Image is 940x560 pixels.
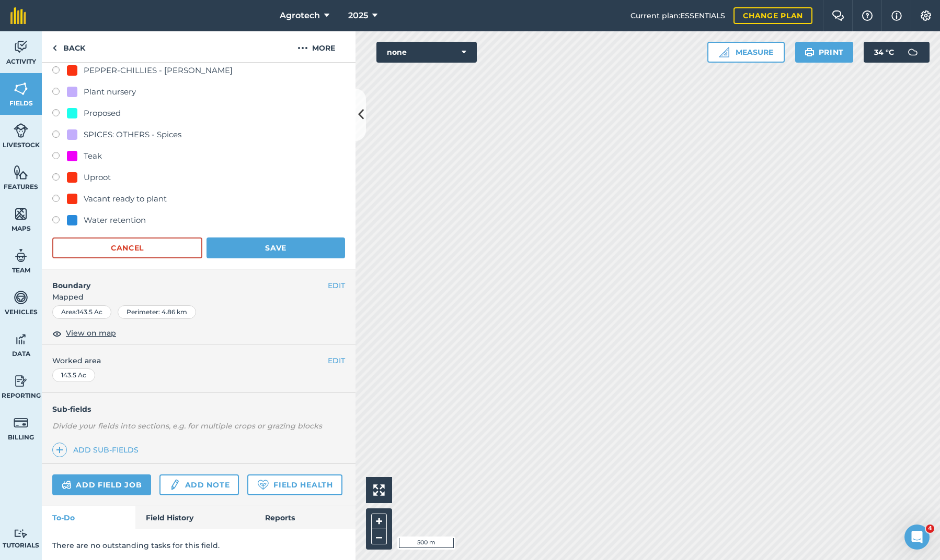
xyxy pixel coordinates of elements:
span: View on map [66,327,116,339]
img: svg+xml;base64,PD94bWwgdmVyc2lvbj0iMS4wIiBlbmNvZGluZz0idXRmLTgiPz4KPCEtLSBHZW5lcmF0b3I6IEFkb2JlIE... [14,373,28,389]
h4: Sub-fields [42,403,356,415]
img: svg+xml;base64,PD94bWwgdmVyc2lvbj0iMS4wIiBlbmNvZGluZz0idXRmLTgiPz4KPCEtLSBHZW5lcmF0b3I6IEFkb2JlIE... [14,248,28,264]
div: Proposed [84,107,121,120]
span: Worked area [52,355,345,366]
a: To-Do [42,506,135,529]
img: svg+xml;base64,PD94bWwgdmVyc2lvbj0iMS4wIiBlbmNvZGluZz0idXRmLTgiPz4KPCEtLSBHZW5lcmF0b3I6IEFkb2JlIE... [14,529,28,539]
img: svg+xml;base64,PHN2ZyB4bWxucz0iaHR0cDovL3d3dy53My5vcmcvMjAwMC9zdmciIHdpZHRoPSIxOCIgaGVpZ2h0PSIyNC... [52,327,62,340]
img: svg+xml;base64,PHN2ZyB4bWxucz0iaHR0cDovL3d3dy53My5vcmcvMjAwMC9zdmciIHdpZHRoPSI1NiIgaGVpZ2h0PSI2MC... [14,81,28,97]
div: Plant nursery [84,86,136,98]
a: Reports [255,506,356,529]
img: svg+xml;base64,PD94bWwgdmVyc2lvbj0iMS4wIiBlbmNvZGluZz0idXRmLTgiPz4KPCEtLSBHZW5lcmF0b3I6IEFkb2JlIE... [14,290,28,305]
div: SPICES: OTHERS - Spices [84,128,181,141]
button: EDIT [328,280,345,291]
a: Field Health [247,474,342,495]
button: none [376,42,477,63]
div: Uproot [84,171,111,184]
button: + [371,514,387,529]
button: 34 °C [864,42,930,63]
img: svg+xml;base64,PD94bWwgdmVyc2lvbj0iMS4wIiBlbmNvZGluZz0idXRmLTgiPz4KPCEtLSBHZW5lcmF0b3I6IEFkb2JlIE... [14,39,28,55]
button: Save [207,237,345,258]
a: Field History [135,506,254,529]
img: svg+xml;base64,PD94bWwgdmVyc2lvbj0iMS4wIiBlbmNvZGluZz0idXRmLTgiPz4KPCEtLSBHZW5lcmF0b3I6IEFkb2JlIE... [62,479,72,491]
img: svg+xml;base64,PHN2ZyB4bWxucz0iaHR0cDovL3d3dy53My5vcmcvMjAwMC9zdmciIHdpZHRoPSIxNCIgaGVpZ2h0PSIyNC... [56,444,63,456]
img: Ruler icon [719,47,729,57]
button: – [371,529,387,544]
button: More [277,31,356,62]
p: There are no outstanding tasks for this field. [52,540,345,551]
div: Water retention [84,214,146,227]
div: Teak [84,150,102,162]
img: svg+xml;base64,PHN2ZyB4bWxucz0iaHR0cDovL3d3dy53My5vcmcvMjAwMC9zdmciIHdpZHRoPSIxNyIgaGVpZ2h0PSIxNy... [891,9,902,22]
a: Back [42,31,96,62]
em: Divide your fields into sections, e.g. for multiple crops or grazing blocks [52,421,322,431]
img: Two speech bubbles overlapping with the left bubble in the forefront [832,10,844,21]
img: svg+xml;base64,PD94bWwgdmVyc2lvbj0iMS4wIiBlbmNvZGluZz0idXRmLTgiPz4KPCEtLSBHZW5lcmF0b3I6IEFkb2JlIE... [14,123,28,138]
button: Measure [707,42,785,63]
a: Change plan [733,7,812,24]
button: Print [795,42,854,63]
h4: Boundary [42,269,328,291]
img: svg+xml;base64,PHN2ZyB4bWxucz0iaHR0cDovL3d3dy53My5vcmcvMjAwMC9zdmciIHdpZHRoPSIyMCIgaGVpZ2h0PSIyNC... [297,42,308,54]
img: Four arrows, one pointing top left, one top right, one bottom right and the last bottom left [373,484,385,496]
img: svg+xml;base64,PHN2ZyB4bWxucz0iaHR0cDovL3d3dy53My5vcmcvMjAwMC9zdmciIHdpZHRoPSI5IiBoZWlnaHQ9IjI0Ii... [52,42,57,54]
span: Mapped [42,291,356,303]
img: svg+xml;base64,PD94bWwgdmVyc2lvbj0iMS4wIiBlbmNvZGluZz0idXRmLTgiPz4KPCEtLSBHZW5lcmF0b3I6IEFkb2JlIE... [169,479,180,491]
div: Vacant ready to plant [84,193,167,205]
div: Perimeter : 4.86 km [118,305,196,319]
img: svg+xml;base64,PHN2ZyB4bWxucz0iaHR0cDovL3d3dy53My5vcmcvMjAwMC9zdmciIHdpZHRoPSI1NiIgaGVpZ2h0PSI2MC... [14,164,28,180]
img: A cog icon [920,10,932,21]
img: svg+xml;base64,PD94bWwgdmVyc2lvbj0iMS4wIiBlbmNvZGluZz0idXRmLTgiPz4KPCEtLSBHZW5lcmF0b3I6IEFkb2JlIE... [902,42,923,63]
span: 34 ° C [874,42,894,63]
a: Add note [159,474,239,495]
button: View on map [52,327,116,340]
img: svg+xml;base64,PD94bWwgdmVyc2lvbj0iMS4wIiBlbmNvZGluZz0idXRmLTgiPz4KPCEtLSBHZW5lcmF0b3I6IEFkb2JlIE... [14,331,28,347]
span: Current plan : ESSENTIALS [631,10,725,21]
div: PEPPER-CHILLIES - [PERSON_NAME] [84,64,233,77]
a: Add field job [52,474,151,495]
span: Agrotech [280,9,320,22]
iframe: Intercom live chat [904,525,930,550]
div: Area : 143.5 Ac [52,305,111,319]
img: svg+xml;base64,PHN2ZyB4bWxucz0iaHR0cDovL3d3dy53My5vcmcvMjAwMC9zdmciIHdpZHRoPSIxOSIgaGVpZ2h0PSIyNC... [805,46,815,58]
span: 2025 [348,9,368,22]
img: fieldmargin Logo [10,7,26,24]
button: Cancel [52,237,202,258]
img: svg+xml;base64,PD94bWwgdmVyc2lvbj0iMS4wIiBlbmNvZGluZz0idXRmLTgiPz4KPCEtLSBHZW5lcmF0b3I6IEFkb2JlIE... [14,415,28,431]
div: 143.5 Ac [52,368,95,382]
a: Add sub-fields [52,443,143,457]
button: EDIT [328,355,345,366]
img: A question mark icon [861,10,874,21]
span: 4 [926,525,934,533]
img: svg+xml;base64,PHN2ZyB4bWxucz0iaHR0cDovL3d3dy53My5vcmcvMjAwMC9zdmciIHdpZHRoPSI1NiIgaGVpZ2h0PSI2MC... [14,206,28,222]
